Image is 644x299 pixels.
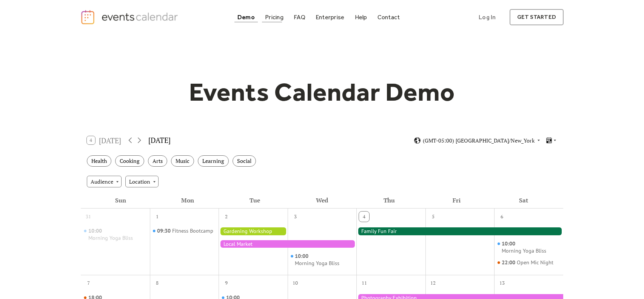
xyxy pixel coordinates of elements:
div: FAQ [294,15,305,19]
a: Enterprise [313,12,347,22]
div: Pricing [265,15,283,19]
a: FAQ [291,12,308,22]
div: Contact [377,15,400,19]
a: get started [510,9,564,25]
a: Log In [471,9,503,25]
a: Pricing [262,12,287,22]
div: Help [355,15,367,19]
a: Contact [374,12,403,22]
a: Demo [234,12,258,22]
div: Enterprise [316,15,344,19]
div: Demo [237,15,255,19]
h1: Events Calendar Demo [177,77,467,107]
a: home [80,9,180,25]
a: Help [352,12,370,22]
